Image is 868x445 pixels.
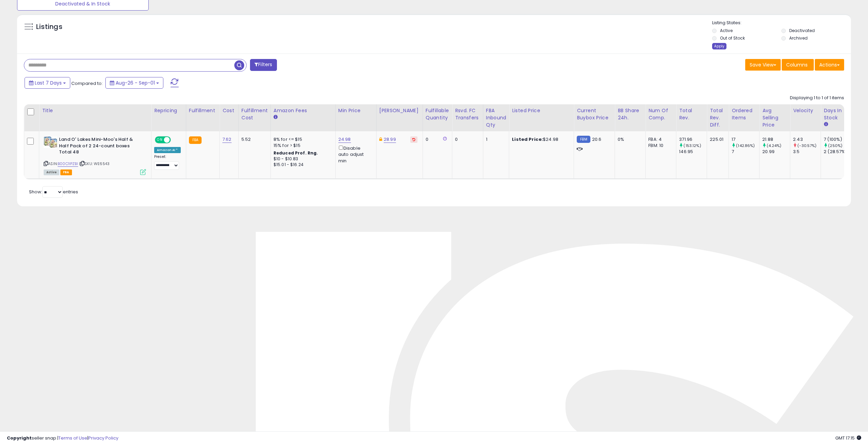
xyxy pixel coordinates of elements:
div: 17 [732,136,759,143]
div: Current Buybox Price [577,107,612,121]
small: FBA [189,136,202,144]
button: Columns [782,59,814,71]
div: Preset: [154,154,181,170]
button: Aug-26 - Sep-01 [105,77,163,89]
div: 5.52 [241,136,265,143]
span: ON [156,137,164,143]
div: Total Rev. [679,107,704,121]
div: Total Rev. Diff. [710,107,726,129]
div: 20.99 [762,149,790,155]
div: 371.96 [679,136,707,143]
label: Archived [789,35,808,41]
div: $15.01 - $16.24 [274,162,330,168]
div: 146.95 [679,149,707,155]
label: Active [720,28,733,33]
button: Save View [745,59,781,71]
div: 2 (28.57%) [824,149,851,155]
b: Listed Price: [512,136,543,143]
span: Aug-26 - Sep-01 [116,79,155,86]
span: Columns [786,61,808,68]
div: FBA: 4 [648,136,671,143]
small: Days In Stock. [824,121,828,128]
div: Listed Price [512,107,571,114]
button: Actions [815,59,844,71]
div: Apply [712,43,726,49]
div: 225.01 [710,136,723,143]
small: (-30.57%) [797,143,816,148]
label: Deactivated [789,28,815,33]
div: Displaying 1 to 1 of 1 items [790,95,844,101]
div: Days In Stock [824,107,849,121]
div: Velocity [793,107,818,114]
div: Rsvd. FC Transfers [455,107,480,121]
div: 15% for > $15 [274,143,330,149]
small: (153.12%) [683,143,701,148]
div: FBA inbound Qty [486,107,506,129]
span: All listings currently available for purchase on Amazon [44,169,59,175]
label: Out of Stock [720,35,745,41]
span: Last 7 Days [35,79,62,86]
div: $24.98 [512,136,569,143]
button: Filters [250,59,277,71]
div: 3.5 [793,149,821,155]
a: 28.99 [384,136,396,143]
div: Title [42,107,148,114]
small: Amazon Fees. [274,114,278,120]
span: OFF [170,137,181,143]
div: [PERSON_NAME] [379,107,420,114]
a: B00C1IPZBI [58,161,78,167]
b: Reduced Prof. Rng. [274,150,318,156]
div: 0 [426,136,447,143]
a: 24.98 [338,136,351,143]
div: 2.43 [793,136,821,143]
small: (250%) [828,143,842,148]
small: (4.24%) [767,143,781,148]
div: Avg Selling Price [762,107,787,129]
h5: Listings [36,22,62,32]
div: 0% [618,136,640,143]
div: Min Price [338,107,373,114]
span: 20.6 [592,136,602,143]
div: 7 (100%) [824,136,851,143]
div: $10 - $10.83 [274,156,330,162]
small: FBM [577,136,590,143]
div: ASIN: [44,136,146,174]
b: Land O' Lakes Mini-Moo's Half & Half Pack of 2 24-count boxes Total 48 [59,136,142,157]
div: Repricing [154,107,183,114]
div: 8% for <= $15 [274,136,330,143]
div: Num of Comp. [648,107,673,121]
div: Fulfillment [189,107,217,114]
div: 21.88 [762,136,790,143]
div: FBM: 10 [648,143,671,149]
div: Disable auto adjust min [338,144,371,164]
small: (142.86%) [736,143,755,148]
div: Amazon AI * [154,147,181,153]
div: Fulfillment Cost [241,107,268,121]
img: 61nPnE8jDiL._SL40_.jpg [44,136,57,148]
span: Compared to: [71,80,103,87]
button: Last 7 Days [25,77,70,89]
p: Listing States: [712,20,851,26]
div: Fulfillable Quantity [426,107,449,121]
a: 7.62 [222,136,232,143]
div: Cost [222,107,236,114]
div: Amazon Fees [274,107,333,114]
span: Show: entries [29,189,78,195]
div: 1 [486,136,504,143]
span: FBA [60,169,72,175]
span: | SKU: WE6543 [79,161,109,166]
div: Ordered Items [732,107,756,121]
div: BB Share 24h. [618,107,643,121]
div: 7 [732,149,759,155]
div: 0 [455,136,478,143]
